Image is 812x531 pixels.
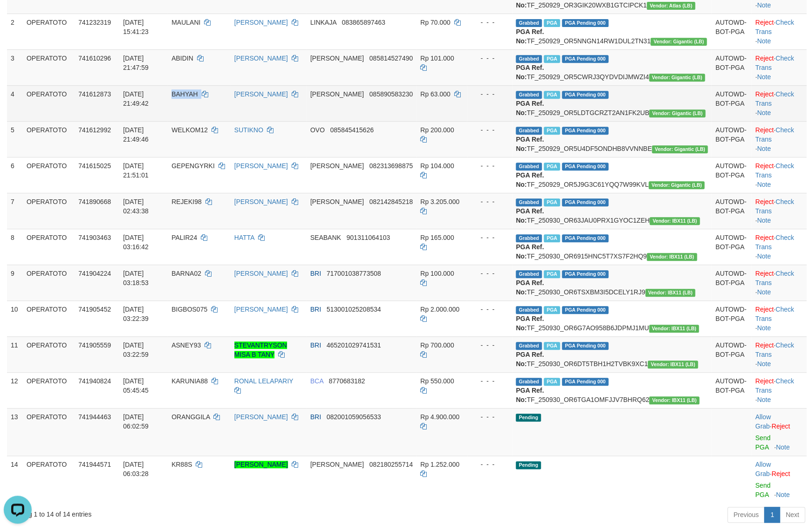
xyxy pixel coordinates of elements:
[711,14,751,49] td: AUTOWD-BOT-PGA
[171,270,201,277] span: BARNA02
[757,181,771,188] a: Note
[23,121,75,157] td: OPERATOTO
[562,270,608,278] span: PGA Pending
[755,90,794,107] a: Check Trans
[234,461,288,468] a: [PERSON_NAME]
[711,265,751,300] td: AUTOWD-BOT-PGA
[755,377,774,385] a: Reject
[420,126,454,134] span: Rp 200.000
[751,408,806,456] td: ·
[7,49,23,85] td: 3
[123,306,149,322] span: [DATE] 03:22:39
[516,315,544,332] b: PGA Ref. No:
[369,162,413,170] span: Copy 082313698875 to clipboard
[310,461,364,468] span: [PERSON_NAME]
[516,387,544,403] b: PGA Ref. No:
[7,372,23,408] td: 12
[171,413,210,421] span: ORANGGILA
[751,372,806,408] td: · ·
[755,461,771,477] a: Allow Grab
[234,126,263,134] a: SUTIKNO
[420,162,454,170] span: Rp 104.000
[516,306,542,314] span: Grabbed
[123,377,149,394] span: [DATE] 05:45:45
[23,229,75,265] td: OPERATOTO
[171,234,197,241] span: PALIR24
[751,456,806,503] td: ·
[512,265,711,300] td: TF_250930_OR6TSXBM3I5DCELY1RJ9
[516,351,544,368] b: PGA Ref. No:
[330,126,374,134] span: Copy 085845415626 to clipboard
[516,234,542,242] span: Grabbed
[755,19,774,26] a: Reject
[123,19,149,35] span: [DATE] 15:41:23
[544,163,560,170] span: Marked by bfgmia
[78,126,111,134] span: 741612992
[234,234,254,241] a: HATTA
[123,198,149,215] span: [DATE] 02:43:38
[647,253,697,261] span: Vendor URL: https://dashboard.q2checkout.com/secure
[471,89,508,99] div: - - -
[23,265,75,300] td: OPERATOTO
[123,341,149,358] span: [DATE] 03:22:59
[420,377,454,385] span: Rp 550.000
[471,233,508,242] div: - - -
[755,413,771,430] a: Allow Grab
[562,19,608,27] span: PGA Pending
[7,229,23,265] td: 8
[123,90,149,107] span: [DATE] 21:49:42
[78,54,111,62] span: 741610296
[310,234,341,241] span: SEABANK
[327,341,381,349] span: Copy 465201029741531 to clipboard
[562,55,608,63] span: PGA Pending
[562,342,608,350] span: PGA Pending
[516,414,541,422] span: Pending
[7,85,23,121] td: 4
[420,234,454,241] span: Rp 165.000
[757,396,771,403] a: Note
[649,325,699,333] span: Vendor URL: https://dashboard.q2checkout.com/secure
[234,162,288,170] a: [PERSON_NAME]
[171,54,193,62] span: ABIDIN
[764,507,780,523] a: 1
[544,19,560,27] span: Marked by bfgprasetyo
[369,90,413,98] span: Copy 085890583230 to clipboard
[771,422,790,430] a: Reject
[544,306,560,314] span: Marked by bfgfanolo
[7,157,23,193] td: 6
[562,306,608,314] span: PGA Pending
[234,54,288,62] a: [PERSON_NAME]
[516,461,541,469] span: Pending
[755,198,774,205] a: Reject
[234,198,288,205] a: [PERSON_NAME]
[562,234,608,242] span: PGA Pending
[544,127,560,135] span: Marked by bfgmia
[711,49,751,85] td: AUTOWD-BOT-PGA
[171,461,192,468] span: KR88S
[648,181,705,189] span: Vendor URL: https://dashboard.q2checkout.com/secure
[755,126,774,134] a: Reject
[516,207,544,224] b: PGA Ref. No:
[512,14,711,49] td: TF_250929_OR5NNGN14RW1DUL2TN31
[310,413,321,421] span: BRI
[516,100,544,116] b: PGA Ref. No:
[755,413,771,430] span: ·
[310,54,364,62] span: [PERSON_NAME]
[471,197,508,206] div: - - -
[562,163,608,170] span: PGA Pending
[23,300,75,336] td: OPERATOTO
[420,461,459,468] span: Rp 1.252.000
[78,19,111,26] span: 741232319
[751,265,806,300] td: · ·
[7,300,23,336] td: 10
[755,54,794,71] a: Check Trans
[755,162,774,170] a: Reject
[23,456,75,503] td: OPERATOTO
[755,234,794,251] a: Check Trans
[512,121,711,157] td: TF_250929_OR5U4DF5ONDHB8VVNNBE
[310,306,321,313] span: BRI
[516,136,544,152] b: PGA Ref. No:
[234,19,288,26] a: [PERSON_NAME]
[755,234,774,241] a: Reject
[327,270,381,277] span: Copy 717001038773508 to clipboard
